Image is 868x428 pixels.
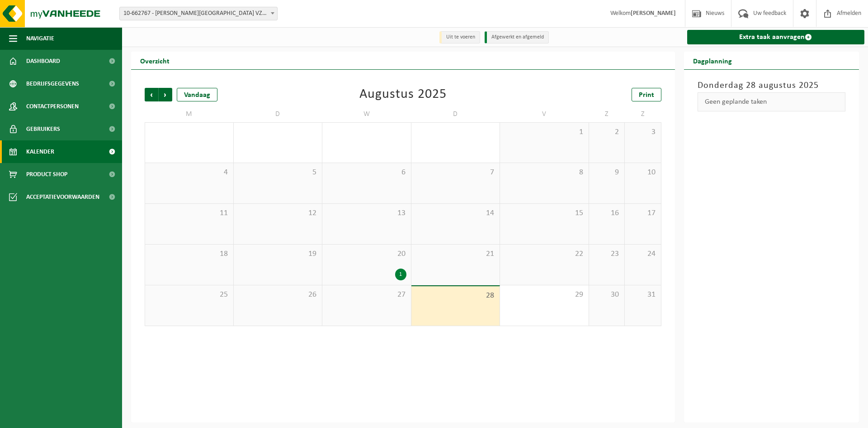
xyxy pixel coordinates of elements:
[150,208,229,218] span: 11
[327,290,406,300] span: 27
[500,106,589,122] td: V
[145,88,158,101] span: Vorige
[395,269,406,280] div: 1
[698,92,846,111] div: Geen geplande taken
[238,249,318,259] span: 19
[150,249,229,259] span: 18
[327,168,406,178] span: 6
[119,7,278,20] span: 10-662767 - OSCAR ROMERO COLLEGE VZW/CENTRUM DUAAL LEREN EN WERKEN - DENDERMONDE
[26,118,60,140] span: Gebruikers
[589,106,625,122] td: Z
[234,106,323,122] td: D
[26,95,79,118] span: Contactpersonen
[131,52,179,69] h2: Overzicht
[698,79,846,92] h3: Donderdag 28 augustus 2025
[26,140,54,163] span: Kalender
[150,168,229,178] span: 4
[594,168,620,178] span: 9
[594,290,620,300] span: 30
[505,290,584,300] span: 29
[594,208,620,218] span: 16
[505,208,584,218] span: 15
[238,168,318,178] span: 5
[150,290,229,300] span: 25
[327,249,406,259] span: 20
[631,10,676,17] strong: [PERSON_NAME]
[629,168,656,178] span: 10
[594,127,620,137] span: 2
[26,163,67,186] span: Product Shop
[26,72,79,95] span: Bedrijfsgegevens
[485,31,549,43] li: Afgewerkt en afgemeld
[629,208,656,218] span: 17
[416,208,495,218] span: 14
[177,88,217,101] div: Vandaag
[327,208,406,218] span: 13
[629,290,656,300] span: 31
[625,106,661,122] td: Z
[416,168,495,178] span: 7
[359,88,447,101] div: Augustus 2025
[684,52,741,69] h2: Dagplanning
[238,290,318,300] span: 26
[145,106,234,122] td: M
[411,106,500,122] td: D
[416,291,495,301] span: 28
[26,50,60,72] span: Dashboard
[639,91,654,99] span: Print
[687,30,865,44] a: Extra taak aanvragen
[322,106,411,122] td: W
[26,27,54,50] span: Navigatie
[439,31,480,43] li: Uit te voeren
[505,168,584,178] span: 8
[505,249,584,259] span: 22
[594,249,620,259] span: 23
[632,88,661,101] a: Print
[238,208,318,218] span: 12
[416,249,495,259] span: 21
[629,249,656,259] span: 24
[120,7,277,20] span: 10-662767 - OSCAR ROMERO COLLEGE VZW/CENTRUM DUAAL LEREN EN WERKEN - DENDERMONDE
[26,186,99,208] span: Acceptatievoorwaarden
[159,88,172,101] span: Volgende
[505,127,584,137] span: 1
[629,127,656,137] span: 3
